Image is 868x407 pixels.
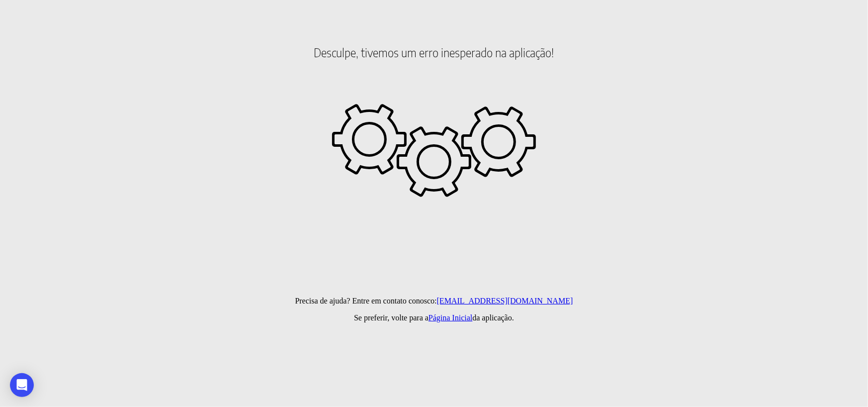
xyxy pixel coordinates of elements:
[4,297,864,305] p: Precisa de ajuda? Entre em contato conosco:
[10,373,34,397] div: Open Intercom Messenger
[437,297,573,305] a: [EMAIL_ADDRESS][DOMAIN_NAME]
[429,313,472,322] a: Página Inicial
[4,313,864,322] p: Se preferir, volte para a da aplicação.
[4,10,864,95] h2: Desculpe, tivemos um erro inesperado na aplicação!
